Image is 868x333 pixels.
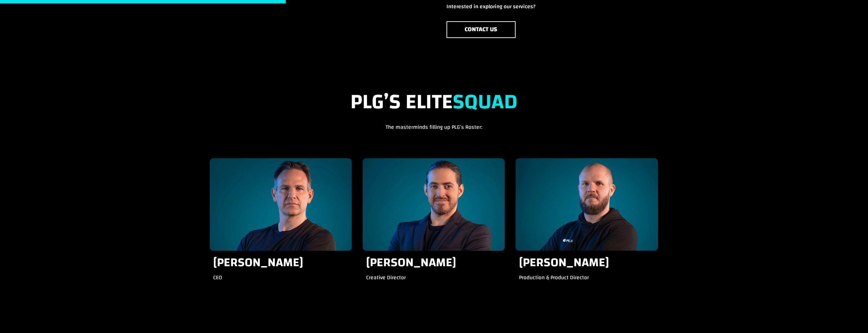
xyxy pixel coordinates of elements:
div: Interested in exploring our services? [446,2,659,11]
div: Production & Product Director [519,273,654,288]
img: Matthew Pickering [210,158,352,251]
h3: [PERSON_NAME] [213,256,348,273]
a: Contact Us [446,21,516,38]
p: The masterminds filling up PLG’s Roster: [210,123,659,132]
iframe: Chat Widget [834,300,868,333]
h3: [PERSON_NAME] [519,256,654,273]
img: Arnor Jonsson [516,158,658,251]
h3: [PERSON_NAME] [366,256,501,273]
div: Creative Director [366,273,501,288]
img: Gonzalo Ausejo [363,158,505,251]
h2: PLG’s Elite [210,90,659,123]
strong: Squad [453,82,518,121]
div: CEO [213,273,348,288]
